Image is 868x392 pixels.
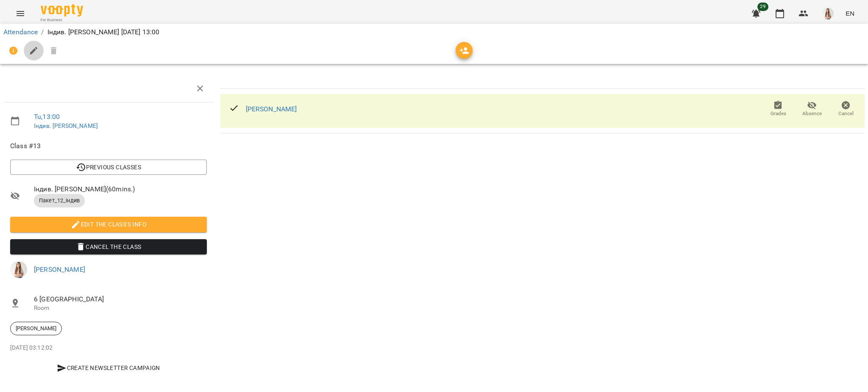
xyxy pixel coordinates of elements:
[802,110,822,117] span: Absence
[10,217,207,232] button: Edit the class's Info
[17,242,200,252] span: Cancel the class
[34,113,60,121] a: Tu , 13:00
[11,325,61,332] span: [PERSON_NAME]
[10,261,27,278] img: 991d444c6ac07fb383591aa534ce9324.png
[842,6,858,21] button: EN
[10,360,207,375] button: Create Newsletter Campaign
[47,27,160,37] p: Індив. [PERSON_NAME] [DATE] 13:00
[822,8,834,19] img: 991d444c6ac07fb383591aa534ce9324.png
[829,97,863,121] button: Cancel
[771,110,786,117] span: Grades
[10,322,62,335] div: [PERSON_NAME]
[34,265,85,273] a: [PERSON_NAME]
[34,294,207,304] span: 6 [GEOGRAPHIC_DATA]
[34,184,207,194] span: Індив. [PERSON_NAME] ( 60 mins. )
[34,304,207,312] p: Room
[246,105,297,113] a: [PERSON_NAME]
[10,3,31,24] button: Menu
[10,141,207,151] span: Class #13
[34,122,98,129] a: Індив. [PERSON_NAME]
[757,3,768,11] span: 29
[10,239,207,254] button: Cancel the class
[3,28,38,36] a: Attendance
[41,17,83,23] span: For Business
[41,27,44,37] li: /
[838,110,854,117] span: Cancel
[10,160,207,175] button: Previous Classes
[795,97,829,121] button: Absence
[17,162,200,172] span: Previous Classes
[761,97,795,121] button: Grades
[14,363,203,373] span: Create Newsletter Campaign
[34,197,85,204] span: Пакет_12_індив
[10,344,207,352] p: [DATE] 03:12:02
[846,9,854,18] span: EN
[17,219,200,229] span: Edit the class's Info
[3,27,865,37] nav: breadcrumb
[41,4,83,17] img: Voopty Logo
